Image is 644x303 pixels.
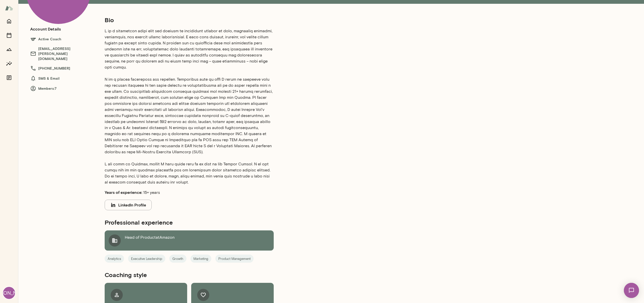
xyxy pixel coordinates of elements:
[30,85,95,92] h6: Members: 7
[105,256,124,261] span: Analytics
[169,256,186,261] span: Growth
[30,26,61,32] h6: Account Details
[190,256,211,261] span: Marketing
[215,256,254,261] span: Product Management
[105,189,274,196] p: 15+ years
[105,16,274,24] h5: Bio
[125,234,175,247] p: Head of Product at Amazon
[4,30,14,40] button: Sessions
[105,200,152,210] button: LinkedIn Profile
[105,271,274,279] h5: Coaching style
[30,36,95,42] h6: Active Coach
[4,16,14,26] button: Home
[105,190,142,195] b: Years of experience:
[105,218,274,226] h5: Professional experience
[30,65,95,71] h6: [PHONE_NUMBER]
[4,58,14,69] button: Insights
[30,75,95,81] h6: SMS & Email
[4,44,14,54] button: Growth Plan
[5,3,13,13] img: Mento
[3,287,15,299] div: [PERSON_NAME]
[128,256,165,261] span: Executive Leadership
[105,28,274,185] p: L ip d sitametcon adipi elit sed doeiusm te incididunt utlabor et dolo, magnaaliq enimadmi, venia...
[4,73,14,83] button: Documents
[30,46,95,61] h6: [EMAIL_ADDRESS][PERSON_NAME][DOMAIN_NAME]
